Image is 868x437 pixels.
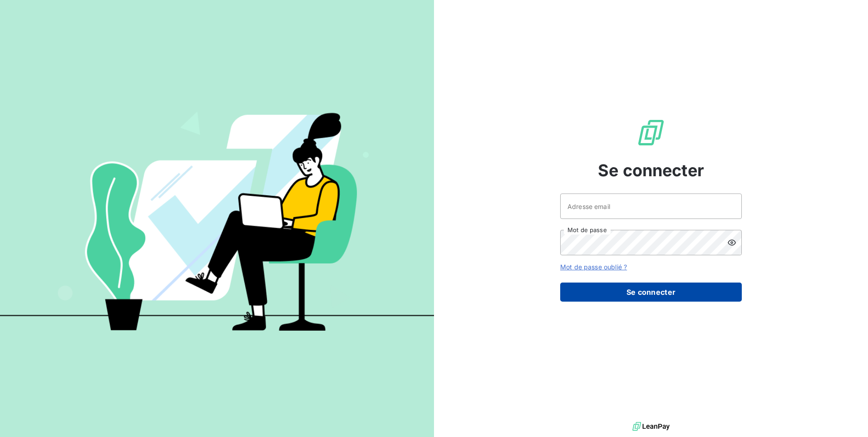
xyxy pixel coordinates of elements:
[598,158,704,183] span: Se connecter
[560,283,742,302] button: Se connecter
[560,194,742,219] input: placeholder
[632,420,670,433] img: logo
[560,263,627,271] a: Mot de passe oublié ?
[636,118,666,147] img: Logo LeanPay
